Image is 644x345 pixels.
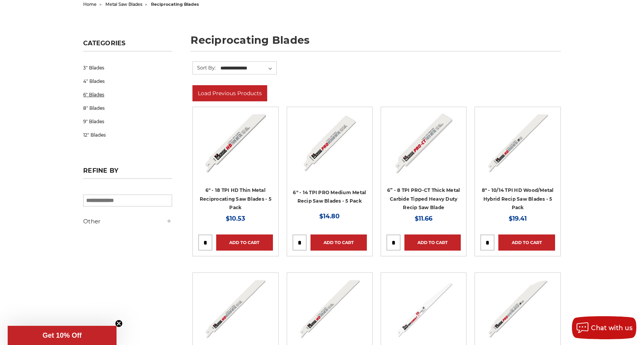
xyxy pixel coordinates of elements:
[319,213,340,220] span: $14.80
[393,112,454,174] img: MK Morse Pro Line-CT 6 inch 8 TPI thick metal reciprocating saw blade, carbide-tipped for heavy-d...
[198,112,273,187] a: 6 inch MK Morse HD thin metal reciprocating saw blade with 18 TPI, ideal for cutting thin metal.
[43,332,82,339] span: Get 10% Off
[498,234,555,251] a: Add to Cart
[83,115,172,128] a: 9" Blades
[293,190,366,204] a: 6" - 14 TPI PRO Medium Metal Recip Saw Blades - 5 Pack
[299,278,360,340] img: 8 inch Morse HD thin metal reciprocating saw blade with 18 TPI, ideal for cutting thin metal shee...
[387,187,460,210] a: 6” - 8 TPI PRO-CT Thick Metal Carbide Tipped Heavy Duty Recip Saw Blade
[226,215,245,222] span: $10.53
[480,112,555,187] a: 8 inch Morse HD General Purpose wood and metal reciprocating saw blade with 10/14 TPI, with bi-me...
[83,128,172,142] a: 12" Blades
[83,88,172,101] a: 6" Blades
[482,187,554,210] a: 8" - 10/14 TPI HD Wood/Metal Hybrid Recip Saw Blades - 5 Pack
[509,215,527,222] span: $19.41
[83,101,172,115] a: 8" Blades
[105,2,142,7] a: metal saw blades
[219,63,276,74] select: Sort By:
[487,112,549,174] img: 8 inch Morse HD General Purpose wood and metal reciprocating saw blade with 10/14 TPI, with bi-me...
[205,112,266,174] img: 6 inch MK Morse HD thin metal reciprocating saw blade with 18 TPI, ideal for cutting thin metal.
[83,167,172,179] h5: Refine by
[299,112,360,174] img: 6 inch Morse PRO medium metal reciprocating saw blade with 14 TPI, ideal for cutting medium thick...
[386,112,461,187] a: MK Morse Pro Line-CT 6 inch 8 TPI thick metal reciprocating saw blade, carbide-tipped for heavy-d...
[192,85,267,101] button: Load Previous Products
[200,187,271,210] a: 6" - 18 TPI HD Thin Metal Reciprocating Saw Blades - 5 Pack
[310,234,367,251] a: Add to Cart
[83,2,97,7] a: home
[193,62,216,73] label: Sort By:
[404,234,461,251] a: Add to Cart
[292,112,367,187] a: 6 inch Morse PRO medium metal reciprocating saw blade with 14 TPI, ideal for cutting medium thick...
[83,40,172,51] h5: Categories
[83,61,172,74] a: 3" Blades
[151,2,199,7] span: reciprocating blades
[415,215,432,222] span: $11.66
[487,278,549,340] img: 9 inch MK Morse PRO auto, fire and rescue reciprocating saw blade with 14 TPI, ideal for cutting ...
[83,74,172,88] a: 4" Blades
[83,217,172,226] h5: Other
[115,320,123,327] button: Close teaser
[591,324,632,332] span: Chat with us
[191,35,561,51] h1: reciprocating blades
[572,316,636,339] button: Chat with us
[393,278,454,340] img: 9" sawsall blade for wood
[8,326,117,345] div: Get 10% OffClose teaser
[205,278,266,340] img: 8 inch MK Morse HD medium metal reciprocating saw blade with 14 TPI, ideal for cutting medium thi...
[216,234,273,251] a: Add to Cart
